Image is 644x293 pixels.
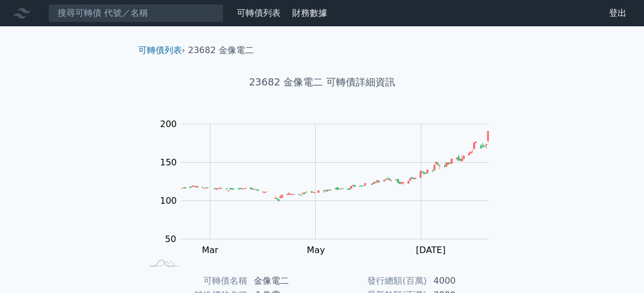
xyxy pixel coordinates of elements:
[181,131,489,202] g: Series
[48,4,224,22] input: 搜尋可轉債 代號／名稱
[202,245,219,255] tspan: Mar
[138,44,185,57] li: ›
[427,274,502,288] td: 4000
[600,4,635,22] a: 登出
[165,234,176,244] tspan: 50
[237,8,281,18] a: 可轉債列表
[138,45,182,55] a: 可轉債列表
[322,274,427,288] td: 發行總額(百萬)
[143,274,247,288] td: 可轉債名稱
[160,119,177,129] tspan: 200
[247,274,322,288] td: 金像電二
[188,44,254,57] li: 23682 金像電二
[155,119,505,278] g: Chart
[307,245,325,255] tspan: May
[129,74,515,90] h1: 23682 金像電二 可轉債詳細資訊
[160,196,177,206] tspan: 100
[416,245,446,255] tspan: [DATE]
[160,157,177,168] tspan: 150
[292,8,327,18] a: 財務數據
